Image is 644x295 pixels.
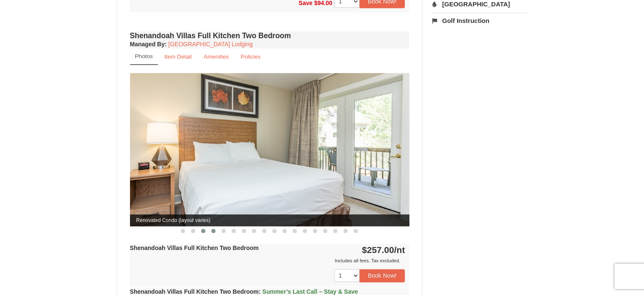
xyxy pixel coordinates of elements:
[204,53,229,60] small: Amenities
[130,48,158,65] a: Photos
[240,53,260,60] small: Policies
[130,256,405,265] div: Includes all fees. Tax excluded.
[130,31,409,40] h4: Shenandoah Villas Full Kitchen Two Bedroom
[130,41,165,48] span: Managed By
[130,73,409,226] img: Renovated Condo (layout varies)
[130,288,358,295] strong: Shenandoah Villas Full Kitchen Two Bedroom
[135,53,153,59] small: Photos
[169,41,253,48] a: [GEOGRAPHIC_DATA] Lodging
[164,53,192,60] small: Item Detail
[362,245,405,255] strong: $257.00
[159,48,197,65] a: Item Detail
[130,244,259,251] strong: Shenandoah Villas Full Kitchen Two Bedroom
[130,41,167,48] strong: :
[394,245,405,255] span: /nt
[130,214,409,226] span: Renovated Condo (layout varies)
[432,13,527,28] a: Golf Instruction
[198,48,235,65] a: Amenities
[259,288,261,295] span: :
[235,48,266,65] a: Policies
[359,269,405,282] button: Book Now!
[262,288,358,295] span: Summer’s Last Call – Stay & Save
